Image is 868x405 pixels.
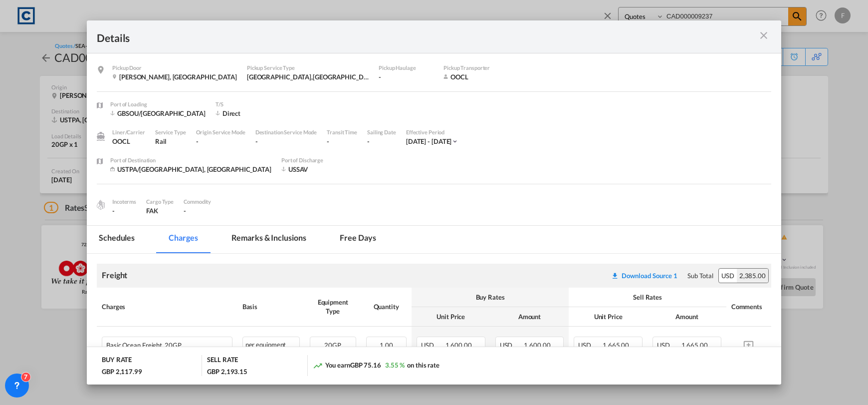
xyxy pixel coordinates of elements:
[87,20,781,385] md-dialog: Pickup Door ...
[87,226,147,253] md-tab-item: Schedules
[110,100,206,109] div: Port of Loading
[421,341,444,349] span: USD
[106,337,198,349] div: Basic Ocean Freight
[726,288,771,327] th: Comments
[112,72,237,81] div: Alton , United Kingdom
[324,341,341,349] span: 20GP
[310,298,356,316] div: Equipment Type
[366,302,407,311] div: Quantity
[146,206,174,215] div: FAK
[367,128,396,137] div: Sailing Date
[327,137,357,146] div: -
[328,226,388,253] md-tab-item: Free days
[758,29,770,41] md-icon: icon-close m-3 fg-AAA8AD cursor
[350,361,381,369] span: GBP 75.16
[196,137,245,146] div: -
[657,341,680,349] span: USD
[569,307,648,327] th: Unit Price
[247,72,369,81] div: Hampshire,England
[737,269,768,283] div: 2,385.00
[417,293,564,302] div: Buy Rates
[611,272,677,280] div: Download original source rate sheet
[500,341,523,349] span: USD
[255,137,317,146] div: -
[611,272,619,280] md-icon: icon-download
[87,226,398,253] md-pagination-wrapper: Use the left and right arrow keys to navigate between tabs
[155,137,167,145] span: Rail
[196,128,245,137] div: Origin Service Mode
[406,128,459,137] div: Effective Period
[443,72,498,81] div: OOCL
[216,109,295,118] div: Direct
[162,342,182,349] span: 20GP
[112,128,145,137] div: Liner/Carrier
[112,63,237,72] div: Pickup Door
[112,197,136,206] div: Incoterms
[281,165,361,174] div: USSAV
[606,272,682,280] div: Download original source rate sheet
[412,307,490,327] th: Unit Price
[255,128,317,137] div: Destination Service Mode
[102,270,127,281] div: Freight
[155,128,186,137] div: Service Type
[327,128,357,137] div: Transit Time
[524,341,550,349] span: 1,600.00
[184,207,186,215] span: -
[451,138,458,145] md-icon: icon-chevron-down
[184,197,211,206] div: Commodity
[406,137,452,146] div: 1 Aug 2025 - 31 Aug 2025
[242,302,300,311] div: Basis
[247,63,369,72] div: Pickup Service Type
[102,367,142,376] div: GBP 2,117.99
[443,63,498,72] div: Pickup Transporter
[385,361,405,369] span: 3.55 %
[313,361,439,371] div: You earn on this rate
[687,271,713,280] div: Sub Total
[603,341,629,349] span: 1,665.00
[97,30,704,43] div: Details
[95,199,106,210] img: cargo.png
[146,197,174,206] div: Cargo Type
[207,367,247,376] div: GBP 2,193.15
[102,302,232,311] div: Charges
[112,206,136,215] div: -
[102,355,132,367] div: BUY RATE
[379,63,434,72] div: Pickup Haulage
[681,341,708,349] span: 1,665.00
[606,267,682,285] button: Download original source rate sheet
[110,165,271,174] div: USTPA/Tampa, FL
[242,337,300,355] div: per equipment
[313,361,323,371] md-icon: icon-trending-up
[379,72,434,81] div: -
[281,156,361,165] div: Port of Discharge
[490,307,569,327] th: Amount
[380,341,393,349] span: 1.00
[574,293,721,302] div: Sell Rates
[110,109,206,118] div: GBSOU/Southampton
[648,307,726,327] th: Amount
[219,226,318,253] md-tab-item: Remarks & Inclusions
[216,100,295,109] div: T/S
[207,355,238,367] div: SELL RATE
[110,156,271,165] div: Port of Destination
[719,269,737,283] div: USD
[622,272,677,280] div: Download Source 1
[578,341,601,349] span: USD
[157,226,210,253] md-tab-item: Charges
[445,341,472,349] span: 1,600.00
[112,137,145,146] div: OOCL
[367,137,396,146] div: -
